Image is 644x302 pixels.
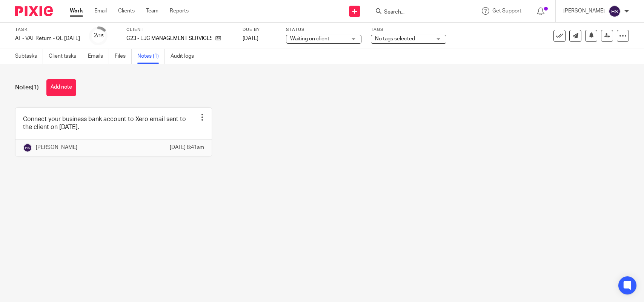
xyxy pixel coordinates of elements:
[15,84,39,92] h1: Notes
[609,5,621,17] img: svg%3E
[118,7,135,15] a: Clients
[492,8,521,14] span: Get Support
[46,79,76,96] button: Add note
[15,35,80,42] div: AT - VAT Return - QE 31-07-2025
[49,49,82,64] a: Client tasks
[15,49,43,64] a: Subtasks
[126,27,233,33] label: Client
[94,31,104,40] div: 2
[94,7,107,15] a: Email
[70,7,83,15] a: Work
[290,36,329,41] span: Waiting on client
[383,9,451,16] input: Search
[371,27,446,33] label: Tags
[126,35,212,42] p: C23 - LJC MANAGEMENT SERVICES LTD
[171,49,200,64] a: Audit logs
[36,144,77,151] p: [PERSON_NAME]
[286,27,361,33] label: Status
[170,7,189,15] a: Reports
[170,144,204,151] p: [DATE] 8:41am
[146,7,158,15] a: Team
[243,27,277,33] label: Due by
[15,27,80,33] label: Task
[137,49,165,64] a: Notes (1)
[15,6,53,16] img: Pixie
[243,36,258,41] span: [DATE]
[32,84,39,90] span: (1)
[97,34,104,38] small: /15
[115,49,132,64] a: Files
[375,36,415,41] span: No tags selected
[15,35,80,42] div: AT - VAT Return - QE [DATE]
[23,143,32,152] img: svg%3E
[88,49,109,64] a: Emails
[563,7,605,15] p: [PERSON_NAME]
